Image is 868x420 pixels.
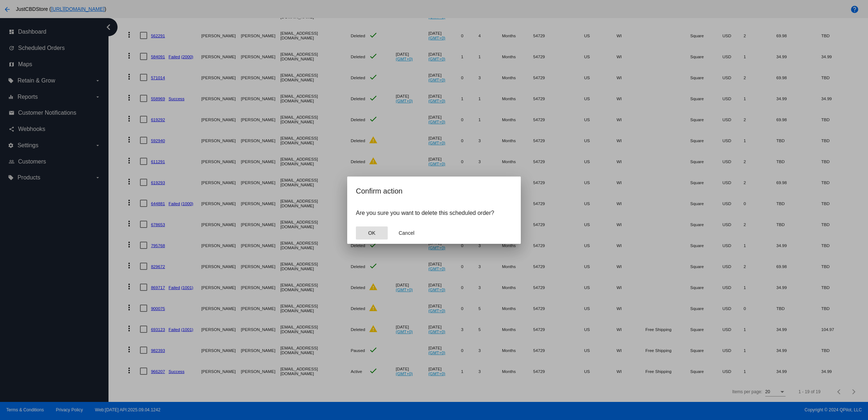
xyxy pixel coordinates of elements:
[356,185,512,197] h2: Confirm action
[356,226,388,239] button: Close dialog
[356,210,512,216] p: Are you sure you want to delete this scheduled order?
[368,230,375,236] span: OK
[399,230,414,236] span: Cancel
[391,226,422,239] button: Close dialog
